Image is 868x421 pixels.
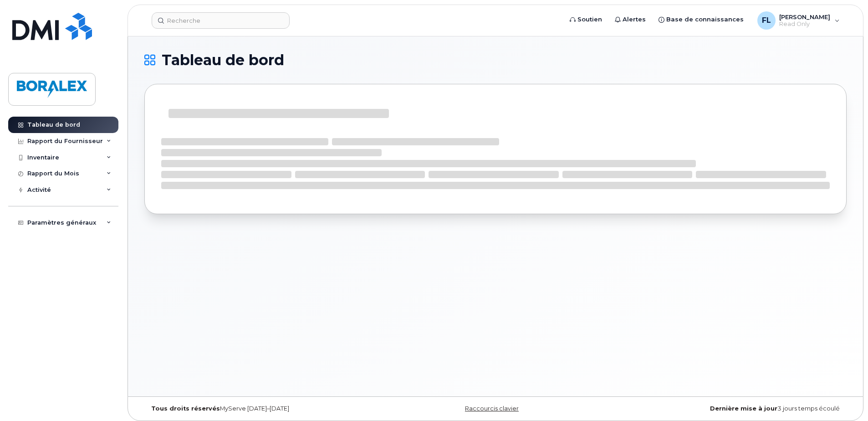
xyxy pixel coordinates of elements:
div: 3 jours temps écoulé [613,405,847,412]
strong: Tous droits réservés [151,405,220,412]
strong: Dernière mise à jour [710,405,777,412]
span: Tableau de bord [162,53,284,67]
a: Raccourcis clavier [465,405,519,412]
div: MyServe [DATE]–[DATE] [144,405,378,412]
